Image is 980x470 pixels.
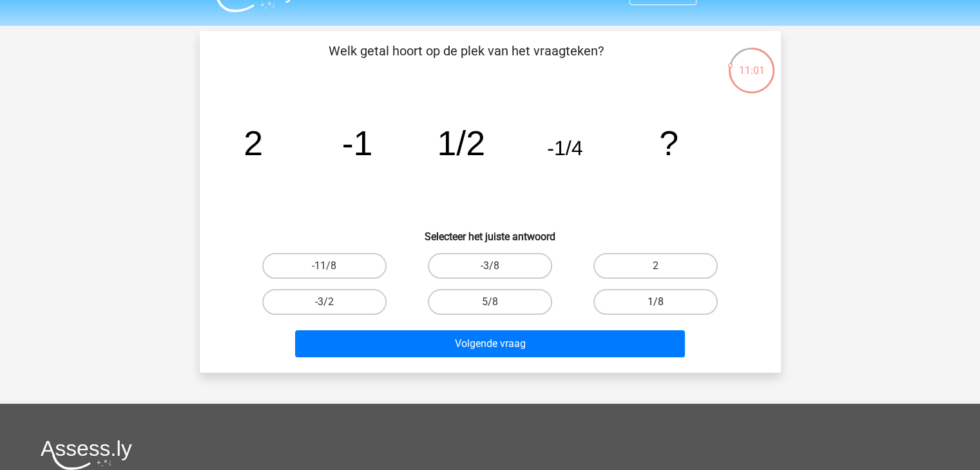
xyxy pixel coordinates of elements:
div: 11:01 [727,46,776,79]
tspan: -1 [341,124,372,162]
img: Assessly logo [41,440,132,470]
label: 5/8 [428,289,552,315]
tspan: 2 [244,124,263,162]
label: 2 [593,253,718,279]
label: -3/2 [262,289,387,315]
button: Volgende vraag [295,330,685,357]
p: Welk getal hoort op de plek van het vraagteken? [220,41,712,80]
h6: Selecteer het juiste antwoord [220,220,760,243]
tspan: ? [659,124,678,162]
label: -11/8 [262,253,387,279]
tspan: -1/4 [547,136,583,160]
label: -3/8 [428,253,552,279]
tspan: 1/2 [437,124,485,162]
label: 1/8 [593,289,718,315]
